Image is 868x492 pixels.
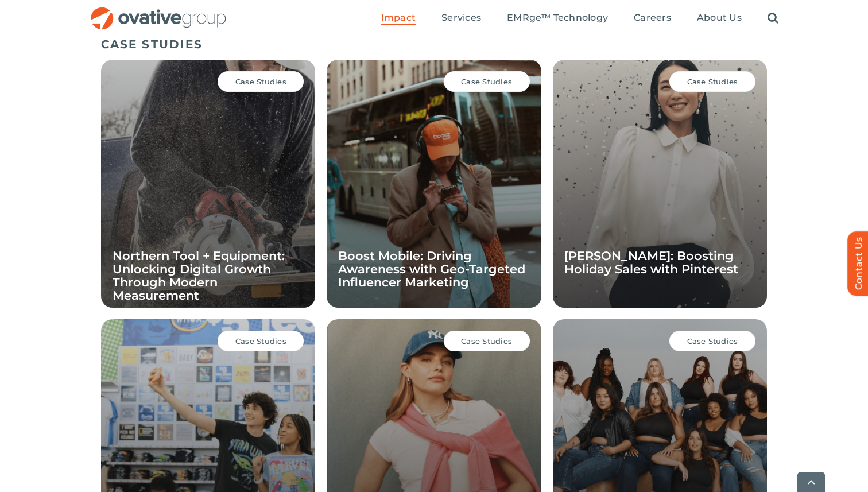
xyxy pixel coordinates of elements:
[697,12,742,25] a: About Us
[507,12,608,25] a: EMRge™ Technology
[441,12,481,24] span: Services
[381,12,416,24] span: Impact
[507,12,608,24] span: EMRge™ Technology
[634,12,671,24] span: Careers
[564,249,738,276] a: [PERSON_NAME]: Boosting Holiday Sales with Pinterest
[90,6,227,17] a: OG_Full_horizontal_RGB
[634,12,671,25] a: Careers
[697,12,742,24] span: About Us
[768,12,778,25] a: Search
[101,37,767,51] h5: CASE STUDIES
[381,12,416,25] a: Impact
[338,249,525,289] a: Boost Mobile: Driving Awareness with Geo-Targeted Influencer Marketing
[113,249,285,303] a: Northern Tool + Equipment: Unlocking Digital Growth Through Modern Measurement
[441,12,481,25] a: Services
